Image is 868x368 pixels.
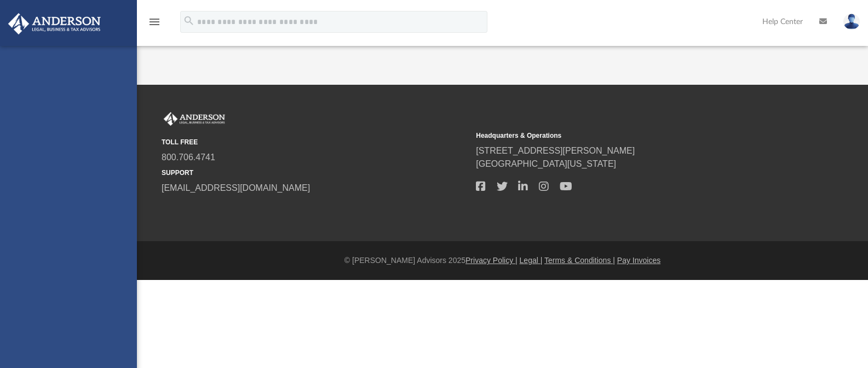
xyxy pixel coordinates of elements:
a: [GEOGRAPHIC_DATA][US_STATE] [476,159,616,168]
i: search [183,15,195,27]
a: Privacy Policy | [465,256,518,265]
a: menu [148,21,161,28]
div: © [PERSON_NAME] Advisors 2025 [137,255,868,266]
img: Anderson Advisors Platinum Portal [5,13,104,34]
a: Terms & Conditions | [544,256,615,265]
a: Pay Invoices [617,256,660,265]
small: Headquarters & Operations [476,131,783,141]
img: Anderson Advisors Platinum Portal [162,112,227,126]
a: [EMAIL_ADDRESS][DOMAIN_NAME] [162,183,310,192]
a: Legal | [520,256,543,265]
i: menu [148,15,161,28]
small: SUPPORT [162,168,468,178]
a: 800.706.4741 [162,153,215,162]
small: TOLL FREE [162,137,468,147]
img: User Pic [843,14,860,30]
a: [STREET_ADDRESS][PERSON_NAME] [476,146,635,155]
